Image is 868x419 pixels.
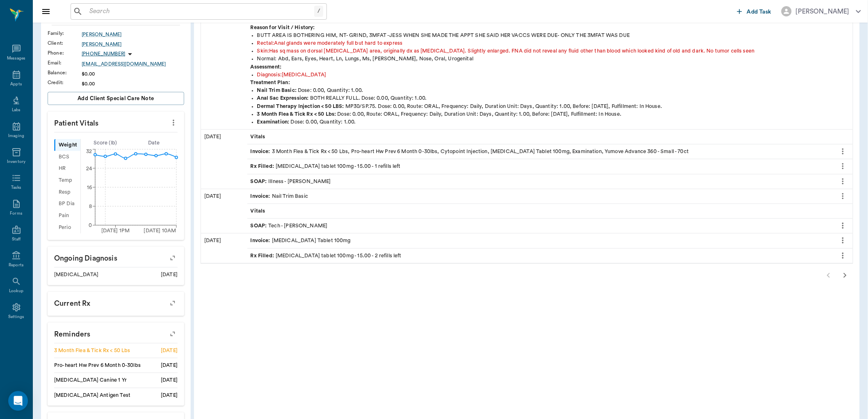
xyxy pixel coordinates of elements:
button: Close drawer [38,3,54,20]
tspan: 16 [87,185,92,190]
strong: Examination : [257,119,290,124]
div: [MEDICAL_DATA] Antigen Test [54,392,130,399]
div: 3 Month Flea & Tick Rx < 50 Lbs, Pro-heart Hw Prev 6 Month 0-30lbs, Cytopoint Injection, [MEDICAL... [251,148,689,156]
tspan: [DATE] 1PM [101,228,130,233]
a: [EMAIL_ADDRESS][DOMAIN_NAME] [82,60,184,68]
span: . [361,88,363,93]
div: [MEDICAL_DATA] Tablet 100mg [251,237,351,245]
div: Pain [54,210,80,222]
div: Lookup [9,288,23,294]
div: [DATE] [161,392,178,399]
div: BUTT AREA IS BOTHERING HIM, NT- GRIND, 3MFAT -JESS WHEN SHE MADE THE APPT SHE SAID HER VACCS WERE... [257,32,850,39]
div: Phone : [48,49,82,57]
div: / [314,6,323,17]
strong: Nail Trim Basic : [257,88,297,93]
span: Invoice : [251,237,272,245]
button: more [836,159,850,173]
button: Add Task [734,4,775,19]
div: Resp [54,186,80,198]
button: more [836,234,850,247]
div: Client : [48,39,82,47]
span: Invoice : [251,192,272,200]
div: Appts [10,81,22,87]
div: Staff [12,236,21,243]
div: Settings [8,314,25,320]
p: Ongoing diagnosis [48,247,184,267]
div: [MEDICAL_DATA] [54,271,98,279]
tspan: 0 [89,223,92,228]
div: Dose: 0.00, Route: ORAL, Frequency: Daily, Duration Unit: Days, Quantity: 1.00, Before: [DATE], F... [257,103,850,110]
div: Dose: 0.00, Quantity: 1.00 [257,87,850,94]
span: Add client Special Care Note [78,94,154,103]
span: SOAP : [251,222,269,230]
div: Dose: 0.00, Quantity: 1.00 [257,118,850,126]
div: HR [54,163,80,175]
div: Labs [12,107,21,113]
h6: Nectar [24,5,26,23]
button: [PERSON_NAME] [775,4,868,19]
strong: Reason for Visit / History: [251,25,315,30]
div: $0.00 [82,70,184,78]
div: Date [130,139,178,147]
div: Weight [54,139,80,151]
button: more [836,144,850,158]
div: Temp [54,174,80,186]
span: MP30/SP.75. [345,104,378,109]
button: more [836,249,850,263]
div: Reports [9,262,24,268]
div: Diagnosis : [MEDICAL_DATA] [257,71,850,79]
span: SOAP : [251,178,269,185]
strong: 3 Month Flea & Tick Rx < 50 Lbs : [257,112,336,117]
div: Email : [48,59,82,66]
span: BOTH REALLY FULL. [310,96,362,101]
span: Rx Filled : [251,163,276,170]
div: Inventory [7,159,25,165]
div: [PERSON_NAME] [82,31,184,38]
div: [MEDICAL_DATA] tablet 100mg - 15.00 - 2 refills left [251,252,402,260]
div: Open Intercom Messenger [8,391,28,411]
div: [PERSON_NAME] [796,7,850,16]
button: more [836,219,850,233]
strong: Dermal Therapy Injection < 50 LBS : [257,104,344,109]
span: Invoice : [251,148,272,156]
div: [DATE] [161,271,178,279]
div: [DATE] [161,376,178,384]
div: Dose: 0.00, Quantity: 1.00 [257,94,850,102]
div: [DATE] [161,362,178,369]
div: Family : [48,30,82,37]
div: BCS [54,151,80,163]
div: Messages [7,55,26,62]
div: BP Dia [54,198,80,210]
span: . [660,104,662,109]
div: [MEDICAL_DATA] tablet 100mg - 15.00 - 1 refills left [251,163,401,170]
div: Tech - [PERSON_NAME] [251,222,328,230]
strong: Assessment: [251,64,282,69]
button: more [167,116,180,130]
div: Tasks [11,185,21,191]
div: [DATE] [201,189,247,234]
div: Score ( lb ) [81,139,130,147]
div: $0.00 [82,80,184,87]
p: Reminders [48,323,184,343]
span: Vitals [251,207,267,215]
span: . [620,112,621,117]
div: Forms [10,211,22,217]
span: . [425,96,427,101]
a: [PERSON_NAME] [82,41,184,48]
span: Vitals [251,133,267,141]
div: [DATE] [161,347,178,355]
div: 3 Month Flea & Tick Rx < 50 Lbs [54,347,130,355]
input: Search [86,6,314,17]
p: Patient Vitals [48,112,184,132]
div: Illness - [PERSON_NAME] [251,178,331,185]
p: Current Rx [48,292,184,312]
div: Perio [54,222,80,234]
div: Skin : Has sq mass on dorsal [MEDICAL_DATA] area, originally dx as [MEDICAL_DATA]. Slightly enlar... [257,47,850,55]
div: [MEDICAL_DATA] Canine 1 Yr [54,376,127,384]
button: more [836,174,850,188]
div: Nail Trim Basic [251,192,308,200]
tspan: 24 [86,166,92,171]
strong: Treatment Plan: [251,80,290,85]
